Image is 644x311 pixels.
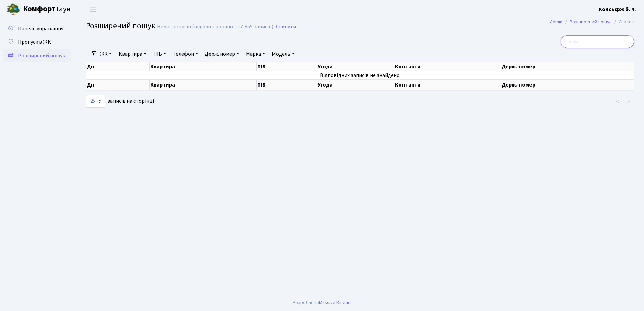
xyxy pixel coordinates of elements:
[150,62,257,71] th: Квартира
[170,48,201,60] a: Телефон
[570,18,612,25] a: Розширений пошук
[3,22,71,35] a: Панель управління
[23,4,71,15] span: Таун
[319,299,350,306] a: Massive Kinetic
[243,48,268,60] a: Марка
[317,62,394,71] th: Угода
[612,18,634,26] li: Список
[257,80,317,90] th: ПІБ
[599,5,636,13] a: Консьєрж б. 4.
[501,62,634,71] th: Держ. номер
[18,25,63,32] span: Панель управління
[86,20,155,32] span: Розширений пошук
[86,95,154,108] label: записів на сторінці
[257,62,317,71] th: ПІБ
[18,38,51,46] span: Пропуск в ЖК
[317,80,394,90] th: Угода
[86,62,150,71] th: Дії
[7,3,20,16] img: logo.png
[3,49,71,62] a: Розширений пошук
[86,80,150,90] th: Дії
[86,95,105,108] select: записів на сторінці
[394,62,501,71] th: Контакти
[18,52,65,59] span: Розширений пошук
[97,48,115,60] a: ЖК
[501,80,634,90] th: Держ. номер
[561,35,634,48] input: Пошук...
[276,24,296,30] a: Скинути
[150,80,257,90] th: Квартира
[394,80,501,90] th: Контакти
[293,299,351,306] div: Розроблено .
[84,4,101,15] button: Переключити навігацію
[269,48,297,60] a: Модель
[23,4,55,14] b: Комфорт
[550,18,562,25] a: Admin
[540,15,644,29] nav: breadcrumb
[599,6,636,13] b: Консьєрж б. 4.
[86,71,634,79] td: Відповідних записів не знайдено
[3,35,71,49] a: Пропуск в ЖК
[151,48,169,60] a: ПІБ
[157,24,275,30] div: Немає записів (відфільтровано з 17,855 записів).
[116,48,149,60] a: Квартира
[202,48,242,60] a: Держ. номер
